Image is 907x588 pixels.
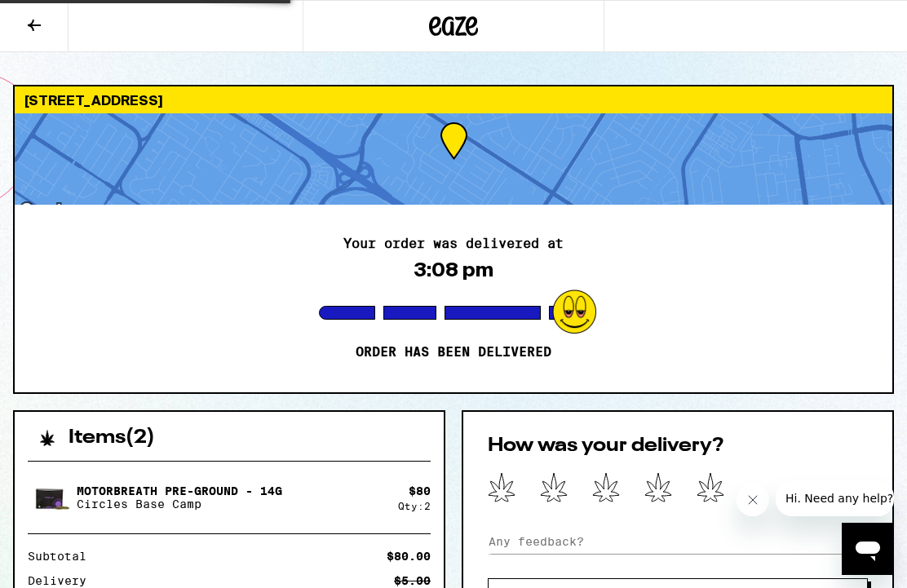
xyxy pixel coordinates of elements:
h2: Your order was delivered at [343,237,564,250]
div: 3:08 pm [414,259,493,281]
div: $5.00 [394,575,431,586]
img: Motorbreath Pre-Ground - 14g [28,475,73,520]
div: [STREET_ADDRESS] [15,86,892,113]
p: Motorbreath Pre-Ground - 14g [77,484,282,497]
p: Circles Base Camp [77,497,282,511]
div: $80.00 [387,550,431,562]
iframe: Message from company [776,480,894,516]
div: Subtotal [28,550,98,562]
div: Delivery [28,575,98,586]
div: $ 80 [409,484,431,497]
h2: Items ( 2 ) [69,428,155,448]
input: Any feedback? [488,529,868,554]
iframe: Close message [737,484,769,516]
div: Qty: 2 [398,501,431,511]
h2: How was your delivery? [488,436,868,456]
p: Order has been delivered [356,344,551,360]
iframe: Button to launch messaging window [842,523,894,575]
